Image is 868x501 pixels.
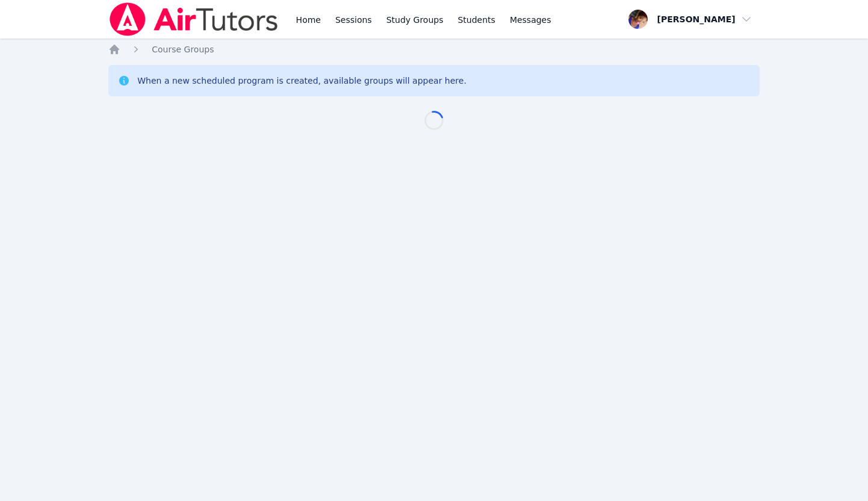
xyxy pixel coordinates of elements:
nav: Breadcrumb [108,43,760,55]
span: Messages [510,14,551,26]
span: Course Groups [152,45,214,54]
div: When a new scheduled program is created, available groups will appear here. [137,75,467,87]
img: Air Tutors [108,2,279,36]
a: Course Groups [152,43,214,55]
